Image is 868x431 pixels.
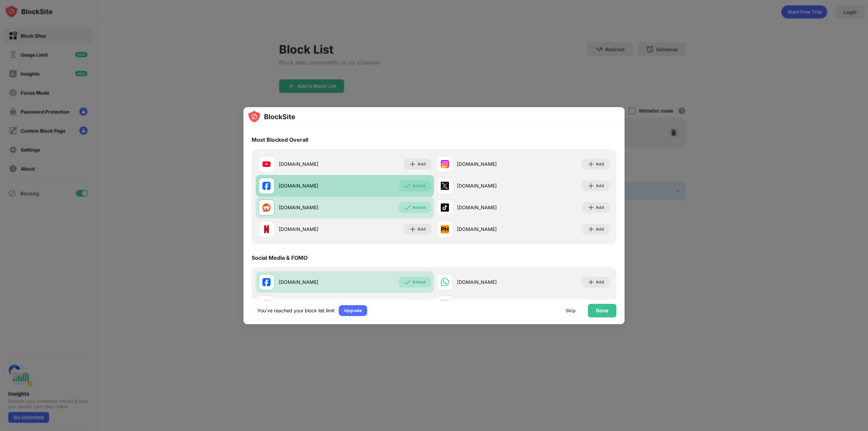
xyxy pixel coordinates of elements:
div: Added [412,182,426,189]
div: Added [412,204,426,211]
div: Add [596,279,604,286]
img: favicons [441,203,449,212]
div: [DOMAIN_NAME] [457,204,523,211]
div: [DOMAIN_NAME] [457,278,523,286]
div: [DOMAIN_NAME] [279,182,345,189]
div: Skip [566,308,576,313]
div: Add [417,161,426,168]
div: [DOMAIN_NAME] [279,160,345,168]
img: favicons [441,160,449,168]
div: [DOMAIN_NAME] [457,182,523,189]
img: favicons [441,182,449,190]
div: [DOMAIN_NAME] [457,226,523,233]
div: Add [596,226,604,233]
div: [DOMAIN_NAME] [279,204,345,211]
div: Upgrade [344,307,362,314]
div: You’ve reached your block list limit [257,307,335,314]
div: Added [412,279,426,286]
div: Most Blocked Overall [252,136,308,143]
img: favicons [262,160,271,168]
img: favicons [441,278,449,286]
div: Add [596,161,604,168]
img: logo-blocksite.svg [248,110,295,123]
div: Done [596,308,608,313]
img: favicons [262,225,271,233]
div: Add [417,226,426,233]
div: [DOMAIN_NAME] [457,160,523,168]
div: Add [596,182,604,189]
div: [DOMAIN_NAME] [279,278,345,286]
img: favicons [441,225,449,233]
div: Social Media & FOMO [252,254,308,261]
img: favicons [262,182,271,190]
div: Add [596,204,604,211]
img: favicons [262,203,271,212]
img: favicons [262,278,271,286]
div: [DOMAIN_NAME] [279,226,345,233]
